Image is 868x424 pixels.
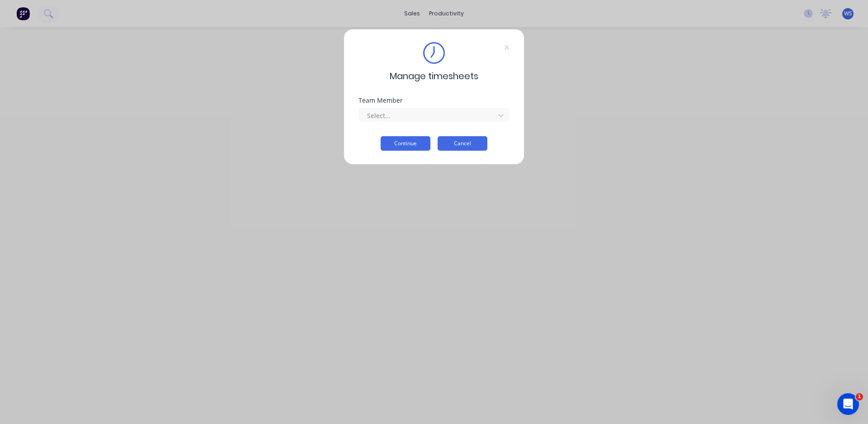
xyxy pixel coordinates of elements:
[390,69,478,83] span: Manage timesheets
[856,393,863,400] span: 1
[438,136,487,151] button: Cancel
[837,393,859,415] iframe: Intercom live chat
[381,136,430,151] button: Continue
[359,97,509,104] div: Team Member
